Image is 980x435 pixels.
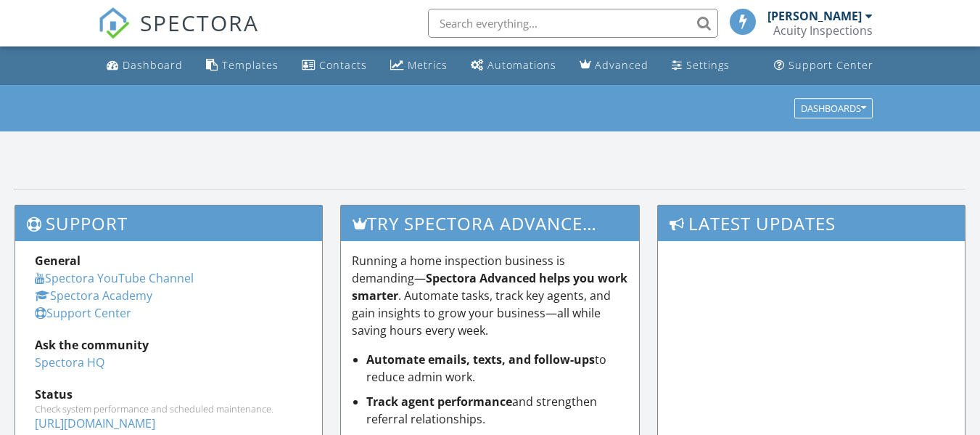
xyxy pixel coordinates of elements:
img: The Best Home Inspection Software - Spectora [98,7,130,39]
a: Advanced [574,52,654,79]
h3: Latest Updates [658,206,965,241]
div: Support Center [788,58,873,72]
div: Acuity Inspections [773,23,873,38]
a: Contacts [296,52,373,79]
div: Ask the community [35,336,302,354]
a: Dashboard [101,52,189,79]
div: Templates [222,58,279,72]
span: SPECTORA [140,7,259,38]
a: Spectora HQ [35,354,104,370]
p: Running a home inspection business is demanding— . Automate tasks, track key agents, and gain ins... [352,252,628,339]
div: Check system performance and scheduled maintenance. [35,403,302,415]
div: Advanced [595,58,648,72]
li: to reduce admin work. [366,351,628,386]
a: Templates [200,52,284,79]
a: Support Center [35,305,131,321]
h3: Try spectora advanced [DATE] [341,206,639,241]
a: SPECTORA [98,20,259,50]
strong: Spectora Advanced helps you work smarter [352,270,627,304]
a: Metrics [384,52,453,79]
div: Status [35,386,302,403]
a: Automations (Basic) [465,52,562,79]
a: Support Center [768,52,879,79]
strong: Track agent performance [366,394,512,410]
a: Spectora Academy [35,288,152,304]
h3: Support [15,206,322,241]
div: Settings [686,58,730,72]
div: Contacts [319,58,367,72]
div: [PERSON_NAME] [767,9,862,23]
strong: Automate emails, texts, and follow-ups [366,351,595,367]
div: Dashboard [123,58,183,72]
div: Dashboards [801,103,866,113]
div: Metrics [408,58,448,72]
button: Dashboards [794,98,873,118]
a: Settings [666,52,736,79]
input: Search everything... [428,9,718,38]
a: [URL][DOMAIN_NAME] [35,415,155,431]
div: Automations [487,58,556,72]
li: and strengthen referral relationships. [366,393,628,428]
a: Spectora YouTube Channel [35,270,194,286]
strong: General [35,253,81,269]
